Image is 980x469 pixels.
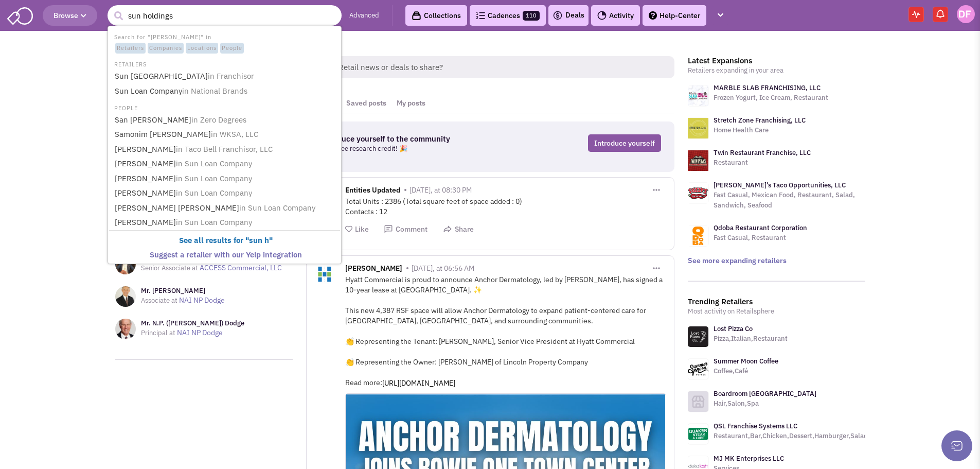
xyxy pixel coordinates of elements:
[176,159,252,168] span: in Sun Loan Company
[349,11,379,21] a: Advanced
[109,58,340,69] li: RETAILERS
[714,223,807,232] a: Qdoba Restaurant Corporation
[714,431,906,441] p: Restaurant,Bar,Chicken,Dessert,Hamburger,Salad,Soup,Wings
[412,11,421,21] img: icon-collection-lavender-black.svg
[714,190,865,211] p: Fast Casual, Mexican Food, Restaurant, Salad, Sandwich, Seafood
[191,115,246,125] span: in Zero Degrees
[412,264,474,273] span: [DATE], at 06:56 AM
[330,56,674,78] span: Retail news or deals to share?
[112,172,340,186] a: [PERSON_NAME]in Sun Loan Company
[112,157,340,171] a: [PERSON_NAME]in Sun Loan Company
[112,201,340,215] a: [PERSON_NAME] [PERSON_NAME]in Sun Loan Company
[688,65,865,76] p: Retailers expanding in your area
[186,43,218,54] span: Locations
[115,43,146,54] span: Retailers
[345,196,666,217] div: Total Units : 2386 (Total square feet of space added : 0) Contacts : 12
[179,296,225,305] a: NAI NP Dodge
[112,128,340,142] a: Samonim [PERSON_NAME]in WKSA, LLC
[112,216,340,230] a: [PERSON_NAME]in Sun Loan Company
[405,5,467,26] a: Collections
[688,56,865,65] h3: Latest Expansions
[591,5,640,26] a: Activity
[112,113,340,127] a: San [PERSON_NAME]in Zero Degrees
[182,86,247,96] span: in National Brands
[688,118,708,138] img: logo
[688,150,708,171] img: logo
[141,319,244,328] h3: Mr. N.P. ([PERSON_NAME]) Dodge
[141,264,198,272] span: Senior Associate at
[176,217,252,227] span: in Sun Loan Company
[141,328,175,337] span: Principal at
[649,11,657,20] img: help.png
[345,274,666,388] div: Hyatt Commercial is proud to announce Anchor Dermatology, led by [PERSON_NAME], has signed a 10-y...
[211,129,258,139] span: in WKSA, LLC
[112,143,340,157] a: [PERSON_NAME]in Taco Bell Franchisor, LLC
[239,203,315,213] span: in Sun Loan Company
[319,134,513,144] h3: Introduce yourself to the community
[7,5,33,25] img: SmartAdmin
[384,224,427,234] button: Comment
[714,93,828,103] p: Frozen Yogurt, Ice Cream, Restaurant
[714,398,816,409] p: Hair,Salon,Spa
[688,297,865,306] h3: Trending Retailers
[714,116,806,125] a: Stretch Zone Franchising, LLC
[112,248,340,262] a: Suggest a retailer with our Yelp integration
[355,224,369,234] span: Like
[208,71,254,81] span: in Franchisor
[391,94,431,113] a: My posts
[176,188,252,198] span: in Sun Loan Company
[345,185,400,197] span: Entities Updated
[43,5,97,26] button: Browse
[597,11,607,20] img: Activity.png
[553,9,563,22] img: icon-deals.svg
[714,389,816,398] a: Boardroom [GEOGRAPHIC_DATA]
[382,378,526,388] a: [URL][DOMAIN_NAME]
[688,225,708,246] img: logo
[553,9,584,22] a: Deals
[108,5,342,26] input: Search
[112,186,340,200] a: [PERSON_NAME]in Sun Loan Company
[470,5,546,26] a: Cadences110
[476,12,485,19] img: Cadences_logo.png
[409,185,472,195] span: [DATE], at 08:30 PM
[341,94,391,113] a: Saved posts
[588,134,661,152] a: Introduce yourself
[714,324,753,333] a: Lost Pizza Co
[714,233,807,243] p: Fast Casual, Restaurant
[643,5,706,26] a: Help-Center
[141,296,177,305] span: Associate at
[443,224,474,234] button: Share
[714,422,797,430] a: QSL Franchise Systems LLC
[150,250,302,259] b: Suggest a retailer with our Yelp integration
[345,264,402,275] span: [PERSON_NAME]
[177,328,223,337] a: NAI NP Dodge
[176,144,273,154] span: in Taco Bell Franchisor, LLC
[200,263,282,272] a: ACCESS Commercial, LLC
[714,454,784,463] a: MJ MK Enterprises LLC
[714,148,811,157] a: Twin Restaurant Franchise, LLC
[141,286,225,296] h3: Mr. [PERSON_NAME]
[179,235,273,245] b: See all results for "sun h"
[688,256,787,265] a: See more expanding retailers
[220,43,244,54] span: People
[688,85,708,106] img: logo
[148,43,184,54] span: Companies
[112,84,340,98] a: Sun Loan Companyin National Brands
[714,334,788,344] p: Pizza,Italian,Restaurant
[688,183,708,203] img: logo
[54,11,86,20] span: Browse
[523,11,540,21] span: 110
[688,306,865,317] p: Most activity on Retailsphere
[714,181,846,189] a: [PERSON_NAME]'s Taco Opportunities, LLC
[688,391,708,412] img: icon-retailer-placeholder.png
[714,366,778,376] p: Coffee,Café
[957,5,975,23] img: Dan Fishburn
[714,357,778,366] a: Summer Moon Coffee
[112,70,340,83] a: Sun [GEOGRAPHIC_DATA]in Franchisor
[176,173,252,183] span: in Sun Loan Company
[319,144,513,154] p: Get a free research credit! 🎉
[345,224,369,234] button: Like
[714,83,821,92] a: MARBLE SLAB FRANCHISING, LLC
[109,102,340,113] li: PEOPLE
